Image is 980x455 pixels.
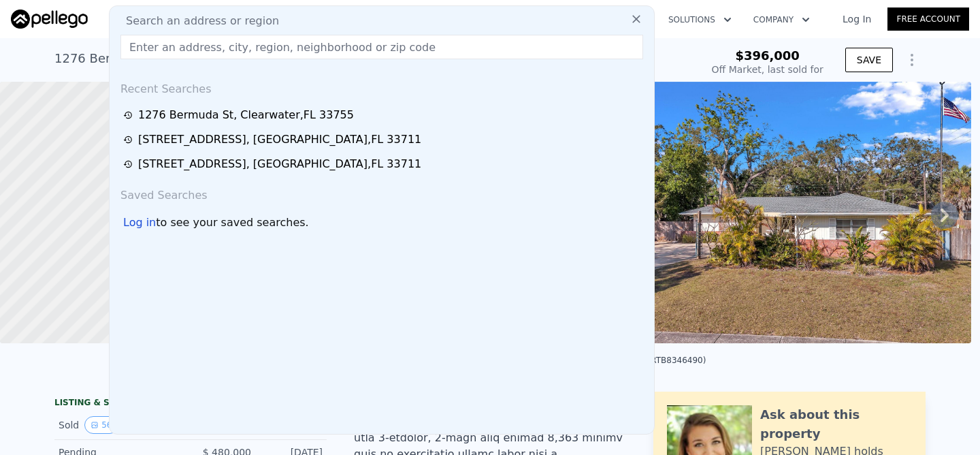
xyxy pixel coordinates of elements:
button: Show Options [898,46,926,74]
button: View historical data [84,416,118,434]
img: Pellego [11,10,88,29]
div: Recent Searches [115,70,649,103]
div: [STREET_ADDRESS] , [GEOGRAPHIC_DATA] , FL 33711 [138,156,421,172]
div: Off Market, last sold for [712,63,823,76]
a: [STREET_ADDRESS], [GEOGRAPHIC_DATA],FL 33711 [123,131,644,148]
div: Log in [123,215,156,231]
span: Search an address or region [115,13,279,29]
div: Ask about this property [760,405,912,443]
div: [STREET_ADDRESS] , [GEOGRAPHIC_DATA] , FL 33711 [138,131,421,148]
span: $396,000 [735,48,800,63]
div: 1276 Bermuda St , Clearwater , FL 33755 [54,49,301,68]
img: Sale: 148203425 Parcel: 55225063 [623,82,971,343]
button: SAVE [845,48,893,72]
div: Saved Searches [115,176,649,209]
button: Solutions [657,7,742,32]
a: 1276 Bermuda St, Clearwater,FL 33755 [123,107,644,123]
span: to see your saved searches. [156,215,308,231]
div: 1276 Bermuda St , Clearwater , FL 33755 [138,107,354,123]
a: Log In [826,12,887,26]
input: Enter an address, city, region, neighborhood or zip code [120,35,643,59]
button: Company [742,7,821,32]
div: Sold [59,416,180,434]
div: LISTING & SALE HISTORY [54,397,327,411]
a: [STREET_ADDRESS], [GEOGRAPHIC_DATA],FL 33711 [123,156,644,172]
a: Free Account [887,7,969,31]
